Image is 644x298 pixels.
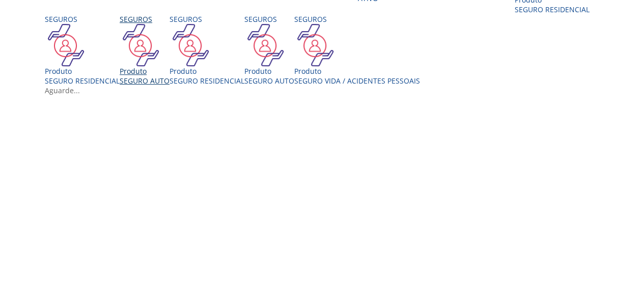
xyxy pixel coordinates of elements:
div: Produto [170,66,244,76]
a: Seguros Produto Seguro Vida / Acidentes Pessoais [294,14,420,86]
div: Produto [45,66,120,76]
a: Seguros Produto SEGURO AUTO [244,14,294,86]
a: Seguros Produto SEGURO RESIDENCIAL [45,14,120,86]
img: ico_seguros.png [244,24,287,66]
iframe: Iframe [45,105,607,289]
div: SEGURO AUTO [120,76,170,86]
a: Seguros Produto SEGURO AUTO [120,14,170,86]
div: Produto [120,66,170,76]
div: Produto [244,66,294,76]
img: ico_seguros.png [170,24,212,66]
div: SEGURO RESIDENCIAL [45,76,120,86]
div: Seguros [45,14,120,24]
div: SEGURO RESIDENCIAL [515,5,590,14]
div: Seguro Vida / Acidentes Pessoais [294,76,420,86]
div: Seguros [120,14,170,24]
div: Seguros [294,14,420,24]
div: SEGURO AUTO [244,76,294,86]
div: Aguarde... [45,86,607,95]
img: ico_seguros.png [45,24,87,66]
div: Seguros [244,14,294,24]
img: ico_seguros.png [120,24,162,66]
a: Seguros Produto SEGURO RESIDENCIAL [170,14,244,86]
div: SEGURO RESIDENCIAL [170,76,244,86]
div: Seguros [170,14,244,24]
section: <span lang="en" dir="ltr">IFrameProdutos</span> [45,105,607,291]
img: ico_seguros.png [294,24,337,66]
div: Produto [294,66,420,76]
